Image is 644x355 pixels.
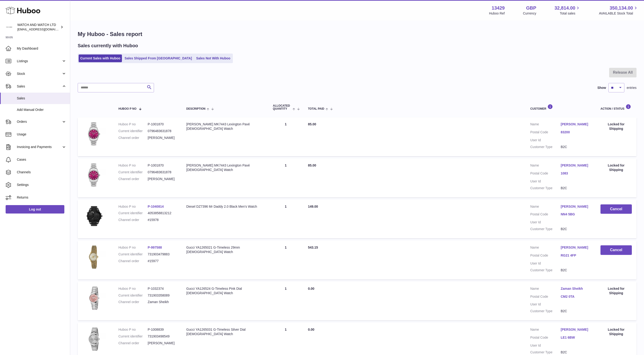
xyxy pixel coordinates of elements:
[17,120,62,124] span: Orders
[561,163,591,168] a: [PERSON_NAME]
[78,43,138,49] h2: Sales currently with Huboo
[148,259,177,263] dd: #15977
[118,122,148,127] dt: Huboo P no
[561,122,591,127] a: [PERSON_NAME]
[17,108,66,112] span: Add Manual Order
[308,287,314,290] span: 0.00
[186,122,263,131] div: [PERSON_NAME] MK7443 Lexington Pavé [DEMOGRAPHIC_DATA] Watch
[530,343,561,348] dt: User Id
[561,171,591,176] a: 1083
[268,241,303,279] td: 1
[561,286,591,291] a: Zaman Sheikh
[118,300,148,304] dt: Channel order
[17,157,66,162] span: Cases
[561,204,591,209] a: [PERSON_NAME]
[530,286,561,292] dt: Name
[308,122,316,126] span: 85.00
[118,163,148,168] dt: Huboo P no
[148,218,177,222] dd: #15978
[17,84,62,89] span: Sales
[600,245,632,255] button: Cancel
[148,122,177,127] dd: P-1001870
[6,205,64,214] a: Log out
[530,227,561,231] dt: Customer Type
[530,335,561,341] dt: Postal Code
[148,163,177,168] dd: P-1001870
[530,302,561,307] dt: User Id
[273,104,291,110] span: ALLOCATED Quantity
[148,286,177,291] dd: P-1032374
[561,130,591,134] a: 83200
[492,5,505,11] strong: 13429
[123,54,194,62] a: Sales Shipped From [GEOGRAPHIC_DATA]
[610,5,633,11] span: 350,134.00
[530,350,561,355] dt: Customer Type
[82,163,106,187] img: 1722366260.jpg
[186,107,205,110] span: Description
[600,163,632,172] div: Locked for Shipping
[118,334,148,339] dt: Current identifier
[148,129,177,133] dd: 0796483631878
[530,122,561,128] dt: Name
[554,5,575,11] span: 32,814.00
[530,186,561,190] dt: Customer Type
[561,309,591,313] dd: B2C
[82,286,106,310] img: 1739733282.png
[530,261,561,266] dt: User Id
[308,107,324,110] span: Total paid
[308,163,316,167] span: 85.00
[148,293,177,298] dd: 731903358089
[17,46,66,51] span: My Dashboard
[600,204,632,214] button: Cancel
[148,252,177,257] dd: 731903479883
[118,286,148,291] dt: Huboo P no
[600,122,632,131] div: Locked for Shipping
[561,350,591,355] dd: B2C
[118,107,136,110] span: Huboo P no
[17,132,66,137] span: Usage
[148,334,177,339] dd: 731903498549
[600,104,632,110] div: Action / Status
[82,204,106,228] img: 1744191457.png
[530,309,561,313] dt: Customer Type
[268,282,303,321] td: 1
[561,294,591,299] a: CM2 0TA
[17,170,66,174] span: Channels
[194,54,232,62] a: Sales Not With Huboo
[489,11,505,16] div: Huboo Ref
[530,212,561,218] dt: Postal Code
[82,327,106,351] img: 1725304524.png
[268,117,303,156] td: 1
[118,136,148,140] dt: Channel order
[82,122,106,145] img: 1722366260.jpg
[17,195,66,200] span: Returns
[148,341,177,345] dd: [PERSON_NAME]
[17,27,69,31] span: [EMAIL_ADDRESS][DOMAIN_NAME]
[530,145,561,149] dt: Customer Type
[118,211,148,215] dt: Current identifier
[308,328,314,331] span: 0.00
[526,5,536,11] strong: GBP
[599,11,638,16] span: AVAILABLE Stock Total
[118,252,148,257] dt: Current identifier
[17,96,66,101] span: Sales
[530,253,561,259] dt: Postal Code
[118,341,148,345] dt: Channel order
[268,200,303,239] td: 1
[561,145,591,149] dd: B2C
[118,204,148,209] dt: Huboo P no
[118,177,148,181] dt: Channel order
[17,145,62,149] span: Invoicing and Payments
[118,170,148,174] dt: Current identifier
[561,268,591,272] dd: B2C
[530,327,561,333] dt: Name
[530,130,561,136] dt: Postal Code
[600,286,632,295] div: Locked for Shipping
[530,163,561,169] dt: Name
[530,294,561,300] dt: Postal Code
[530,220,561,225] dt: User Id
[597,86,606,90] label: Show
[561,186,591,190] dd: B2C
[308,246,318,249] span: 543.15
[627,86,637,90] span: entries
